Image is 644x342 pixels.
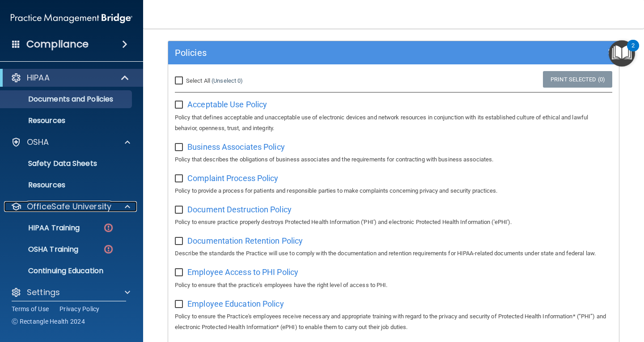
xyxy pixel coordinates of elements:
[11,137,130,148] a: OSHA
[6,266,128,275] p: Continuing Education
[11,72,130,83] a: HIPAA
[175,46,612,60] a: Policies
[12,317,85,326] span: Ⓒ Rectangle Health 2024
[27,137,49,148] p: OSHA
[187,173,278,183] span: Complaint Process Policy
[175,248,612,259] p: Describe the standards the Practice will use to comply with the documentation and retention requi...
[103,244,114,255] img: danger-circle.6113f641.png
[175,112,612,134] p: Policy that defines acceptable and unacceptable use of electronic devices and network resources i...
[6,245,78,254] p: OSHA Training
[187,267,298,277] span: Employee Access to PHI Policy
[631,46,635,57] div: 2
[175,311,612,333] p: Policy to ensure the Practice's employees receive necessary and appropriate training with regard ...
[186,77,210,84] span: Select All
[6,95,128,104] p: Documents and Policies
[175,154,612,165] p: Policy that describes the obligations of business associates and the requirements for contracting...
[175,280,612,291] p: Policy to ensure that the practice's employees have the right level of access to PHI.
[212,77,243,84] a: (Unselect 0)
[187,299,284,308] span: Employee Education Policy
[187,142,285,152] span: Business Associates Policy
[6,116,128,125] p: Resources
[187,205,292,214] span: Document Destruction Policy
[27,287,60,298] p: Settings
[27,72,50,83] p: HIPAA
[543,71,612,88] a: Print Selected (0)
[11,287,130,298] a: Settings
[59,304,100,313] a: Privacy Policy
[6,181,128,190] p: Resources
[103,222,114,233] img: danger-circle.6113f641.png
[12,304,49,313] a: Terms of Use
[6,159,128,168] p: Safety Data Sheets
[609,40,635,67] button: Open Resource Center, 2 new notifications
[187,100,267,109] span: Acceptable Use Policy
[187,236,303,245] span: Documentation Retention Policy
[26,38,89,51] h4: Compliance
[11,9,132,27] img: PMB logo
[175,77,185,84] input: Select All (Unselect 0)
[11,201,130,212] a: OfficeSafe University
[175,186,612,196] p: Policy to provide a process for patients and responsible parties to make complaints concerning pr...
[175,48,500,58] h5: Policies
[27,201,111,212] p: OfficeSafe University
[6,224,80,232] p: HIPAA Training
[175,217,612,228] p: Policy to ensure practice properly destroys Protected Health Information ('PHI') and electronic P...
